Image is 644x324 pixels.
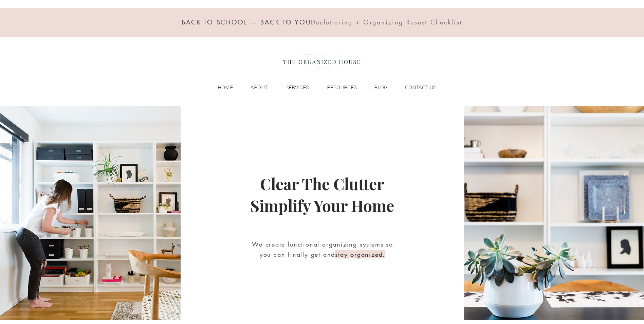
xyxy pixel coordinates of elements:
a: BLOG [360,83,391,93]
a: SERVICES [271,83,312,93]
p: SERVICES [282,83,312,93]
a: Decluttering + Organizing Resest Checklist [311,20,462,26]
p: BLOG [371,83,391,93]
img: the organized house [280,48,363,75]
p: CONTACT US [402,83,440,93]
nav: Site [204,83,440,93]
p: RESOURCES [324,83,360,93]
span: Decluttering + Organizing Resest Checklist [311,18,462,26]
span: We create functional organizing systems so you can finally get and [252,240,393,258]
p: ABOUT [247,83,271,93]
span: stay organized [335,250,383,258]
span: BACK TO SCHOOL — BACK TO YOU [182,18,311,26]
a: CONTACT US [391,83,440,93]
a: RESOURCES [312,83,360,93]
a: HOME [204,83,236,93]
p: HOME [214,83,236,93]
span: . [383,250,385,258]
span: Clear The Clutter Simplify Your Home [250,173,394,216]
a: ABOUT [236,83,271,93]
